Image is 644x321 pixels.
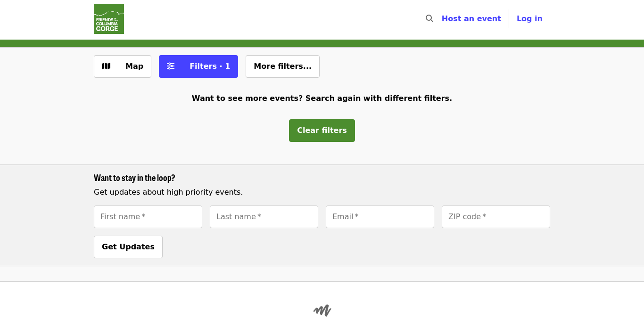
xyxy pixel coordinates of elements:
button: Get Updates [94,236,163,258]
a: Host an event [442,14,501,23]
span: Want to see more events? Search again with different filters. [192,94,452,103]
span: Get Updates [102,242,155,251]
span: Log in [517,14,543,23]
input: [object Object] [210,206,318,228]
i: sliders-h icon [167,62,174,71]
i: search icon [426,14,433,23]
button: More filters... [246,55,320,78]
button: Log in [509,9,550,28]
img: Friends Of The Columbia Gorge - Home [94,4,124,34]
input: Search [439,8,446,30]
span: Get updates about high priority events. [94,188,243,197]
span: More filters... [254,62,312,71]
input: [object Object] [442,206,550,228]
button: Clear filters [289,119,355,142]
i: map icon [102,62,110,71]
button: Filters (1 selected) [159,55,238,78]
span: Clear filters [297,126,347,135]
input: [object Object] [94,206,202,228]
span: Filters · 1 [190,62,230,71]
span: Map [125,62,143,71]
span: Want to stay in the loop? [94,171,175,183]
button: Show map view [94,55,151,78]
input: [object Object] [326,206,434,228]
